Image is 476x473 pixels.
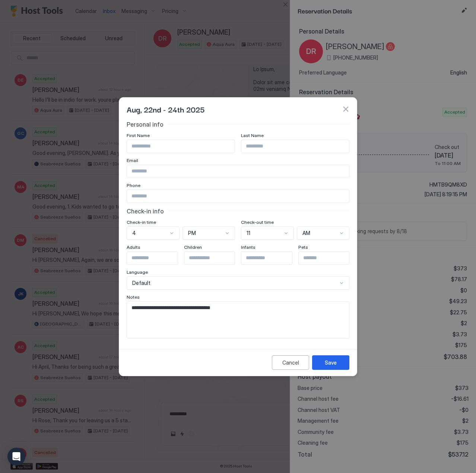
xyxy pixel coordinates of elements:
[127,244,140,250] span: Adults
[282,359,299,366] div: Cancel
[184,244,202,250] span: Children
[188,230,196,236] span: PM
[127,252,188,264] input: Input Field
[127,140,235,153] input: Input Field
[127,133,150,138] span: First Name
[127,294,140,300] span: Notes
[302,230,310,236] span: AM
[127,104,205,115] span: Aug, 22nd - 24th 2025
[127,219,156,225] span: Check-in time
[127,302,349,338] textarea: Input Field
[127,190,349,203] input: Input Field
[132,230,136,236] span: 4
[127,165,349,178] input: Input Field
[241,219,274,225] span: Check-out time
[241,140,349,153] input: Input Field
[7,448,25,466] div: Open Intercom Messenger
[241,244,256,250] span: Infants
[241,133,264,138] span: Last Name
[127,207,164,215] span: Check-in info
[127,269,148,275] span: Language
[299,252,360,264] input: Input Field
[184,252,245,264] input: Input Field
[127,182,140,188] span: Phone
[312,355,349,370] button: Save
[272,355,309,370] button: Cancel
[247,230,250,236] span: 11
[325,359,337,366] div: Save
[127,121,164,128] span: Personal info
[241,252,302,264] input: Input Field
[132,280,150,286] span: Default
[127,158,138,163] span: Email
[298,244,308,250] span: Pets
